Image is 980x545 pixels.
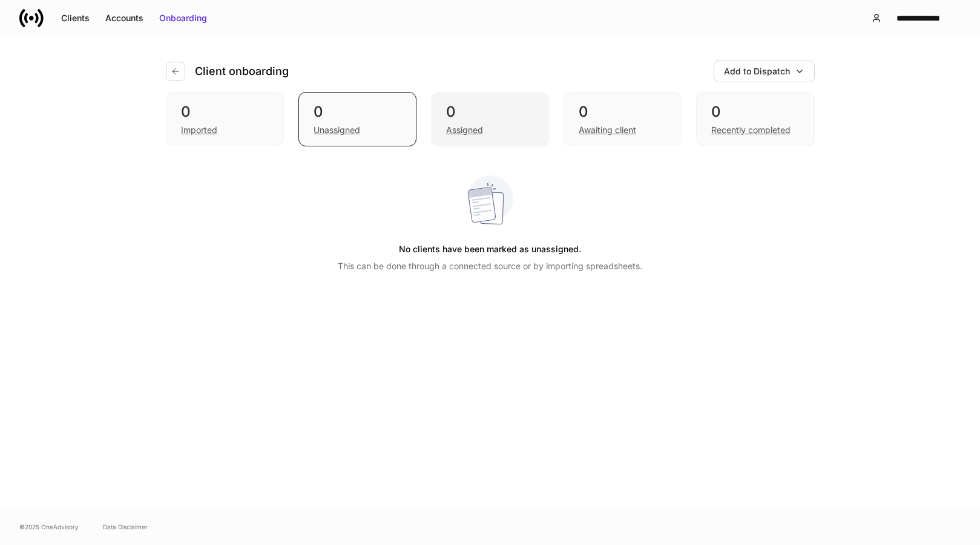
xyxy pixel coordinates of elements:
[159,12,207,24] div: Onboarding
[53,8,97,28] button: Clients
[714,60,815,82] button: Add to Dispatch
[103,522,148,532] a: Data Disclaimer
[579,124,636,136] div: Awaiting client
[431,92,549,146] div: 0Assigned
[181,124,217,136] div: Imported
[61,12,90,24] div: Clients
[399,238,581,260] h5: No clients have been marked as unassigned.
[181,102,269,122] div: 0
[166,92,284,146] div: 0Imported
[314,124,360,136] div: Unassigned
[579,102,666,122] div: 0
[97,8,151,28] button: Accounts
[564,92,682,146] div: 0Awaiting client
[724,65,790,77] div: Add to Dispatch
[338,260,642,272] p: This can be done through a connected source or by importing spreadsheets.
[195,64,289,79] h4: Client onboarding
[711,102,799,122] div: 0
[19,522,79,532] span: © 2025 OneAdvisory
[151,8,215,28] button: Onboarding
[298,92,416,146] div: 0Unassigned
[711,124,791,136] div: Recently completed
[105,12,143,24] div: Accounts
[446,124,483,136] div: Assigned
[696,92,814,146] div: 0Recently completed
[446,102,534,122] div: 0
[314,102,401,122] div: 0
